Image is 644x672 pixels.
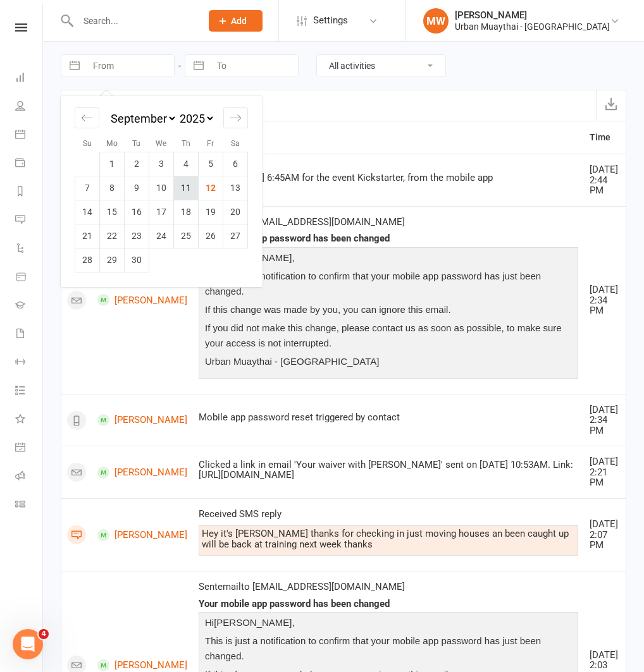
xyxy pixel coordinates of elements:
td: Monday, September 22, 2025 [100,224,125,248]
div: MW [423,8,449,34]
a: Product Sales [15,264,44,292]
td: Friday, September 26, 2025 [199,224,223,248]
div: Calendar [61,96,262,287]
td: Friday, September 5, 2025 [199,152,223,176]
span: Sent email to [EMAIL_ADDRESS][DOMAIN_NAME] [199,216,405,228]
div: Hey it's [PERSON_NAME] thanks for checking in just moving houses an been caught up will be back a... [202,528,575,549]
a: [PERSON_NAME] [97,294,187,306]
a: [PERSON_NAME] [97,529,187,541]
div: [DATE] 2:44 PM [590,164,620,196]
div: Your mobile app password has been changed [199,233,578,244]
td: Friday, September 12, 2025 [199,176,223,200]
span: Add [231,16,247,26]
td: Tuesday, September 2, 2025 [125,152,149,176]
div: Move backward to switch to the previous month. [75,107,99,128]
span: If you did not make this change, please contact us as soon as possible, to make sure your access ... [205,322,562,348]
div: [DATE] 2:34 PM [590,405,620,436]
a: [PERSON_NAME] [97,467,187,479]
td: Thursday, September 4, 2025 [174,152,199,176]
th: Time [584,121,626,154]
div: [DATE] 2:34 PM [590,284,620,316]
a: [PERSON_NAME] [97,659,187,671]
td: Wednesday, September 24, 2025 [149,224,174,248]
span: Urban Muaythai - [GEOGRAPHIC_DATA] [205,356,379,367]
td: Thursday, September 25, 2025 [174,224,199,248]
span: Hi [205,617,214,628]
iframe: Intercom live chat [13,629,43,659]
span: Sent email to [EMAIL_ADDRESS][DOMAIN_NAME] [199,581,405,592]
td: Saturday, September 20, 2025 [223,200,248,224]
div: Move forward to switch to the next month. [223,107,248,128]
td: Monday, September 29, 2025 [100,248,125,272]
a: Dashboard [15,64,44,93]
td: Saturday, September 13, 2025 [223,176,248,200]
small: Fr [207,139,214,148]
div: Clicked a link in email 'Your waiver with [PERSON_NAME]' sent on [DATE] 10:53AM. Link: [URL][DOMA... [199,460,578,480]
span: Settings [313,6,348,35]
td: Sunday, September 21, 2025 [75,224,100,248]
td: Wednesday, September 17, 2025 [149,200,174,224]
td: Tuesday, September 30, 2025 [125,248,149,272]
small: Th [182,139,190,148]
td: Tuesday, September 9, 2025 [125,176,149,200]
div: [DATE] 2:07 PM [590,519,620,551]
div: Booked: [DATE] 6:45AM for the event Kickstarter, from the mobile app [199,173,578,183]
span: If this change was made by you, you can ignore this email. [205,304,451,315]
a: General attendance kiosk mode [15,434,44,463]
div: Mobile app password reset triggered by contact [199,412,578,423]
a: Class kiosk mode [15,491,44,520]
td: Sunday, September 14, 2025 [75,200,100,224]
a: Reports [15,178,44,207]
small: Su [83,139,92,148]
a: Payments [15,150,44,178]
div: Received SMS reply [199,509,578,520]
a: [PERSON_NAME] [97,414,187,426]
span: , [292,617,295,628]
a: People [15,93,44,121]
td: Wednesday, September 3, 2025 [149,152,174,176]
span: [PERSON_NAME] [214,617,292,628]
a: Roll call kiosk mode [15,463,44,491]
a: What's New [15,406,44,434]
td: Monday, September 15, 2025 [100,200,125,224]
td: Thursday, September 11, 2025 [174,176,199,200]
small: Tu [132,139,140,148]
td: Tuesday, September 16, 2025 [125,200,149,224]
td: Wednesday, September 10, 2025 [149,176,174,200]
td: Sunday, September 28, 2025 [75,248,100,272]
div: Your mobile app password has been changed [199,599,578,609]
input: Search... [74,12,192,30]
div: [PERSON_NAME] [455,9,610,21]
span: This is just a notification to confirm that your mobile app password has just been changed. [205,271,541,296]
th: Activity [193,121,584,154]
td: Saturday, September 27, 2025 [223,224,248,248]
a: Calendar [15,121,44,150]
small: Mo [106,139,118,148]
button: Add [209,10,263,32]
td: Monday, September 8, 2025 [100,176,125,200]
small: Sa [231,139,240,148]
input: From [86,55,174,76]
input: To [210,55,298,76]
span: , [292,252,295,263]
div: Urban Muaythai - [GEOGRAPHIC_DATA] [455,21,610,32]
td: Friday, September 19, 2025 [199,200,223,224]
td: Sunday, September 7, 2025 [75,176,100,200]
td: Saturday, September 6, 2025 [223,152,248,176]
span: This is just a notification to confirm that your mobile app password has just been changed. [205,635,541,661]
span: 4 [39,629,49,639]
td: Tuesday, September 23, 2025 [125,224,149,248]
td: Monday, September 1, 2025 [100,152,125,176]
div: [DATE] 2:21 PM [590,456,620,488]
td: Thursday, September 18, 2025 [174,200,199,224]
small: We [156,139,166,148]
